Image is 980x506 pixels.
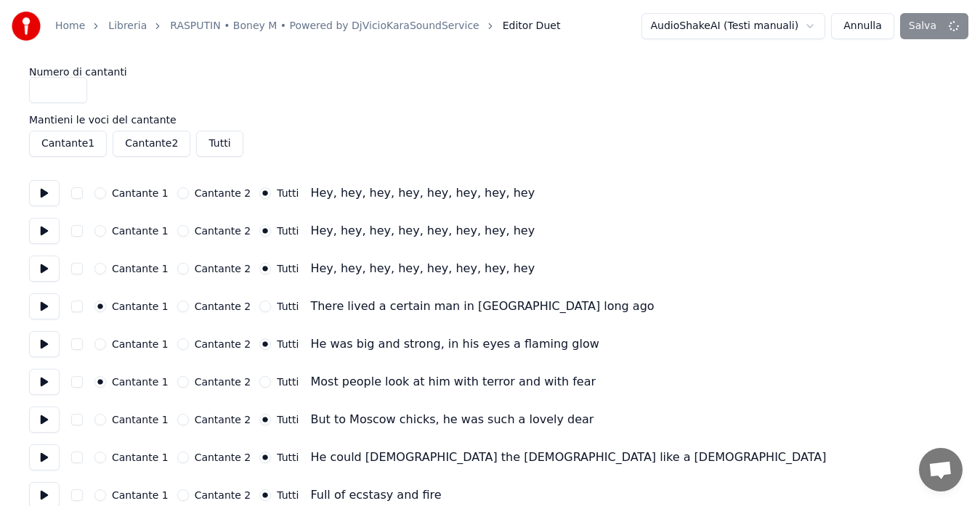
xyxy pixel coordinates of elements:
a: RASPUTIN • Boney M • Powered by DjVicioKaraSoundService [170,19,479,33]
button: Tutti [196,131,243,157]
label: Cantante 2 [195,188,251,198]
div: Aprire la chat [919,448,963,491]
div: Hey, hey, hey, hey, hey, hey, hey, hey [310,184,535,202]
button: Annulla [831,13,894,39]
label: Tutti [277,188,299,198]
button: Cantante2 [113,131,190,157]
label: Cantante 2 [195,339,251,349]
label: Mantieni le voci del cantante [29,115,951,125]
div: Hey, hey, hey, hey, hey, hey, hey, hey [310,260,535,277]
label: Tutti [277,264,299,274]
label: Tutti [277,301,299,311]
label: Tutti [277,377,299,387]
div: Full of ecstasy and fire [310,486,441,504]
label: Cantante 2 [195,452,251,462]
label: Cantante 2 [195,415,251,425]
label: Tutti [277,339,299,349]
img: youka [12,12,41,41]
label: Cantante 1 [112,377,169,387]
nav: breadcrumb [55,19,560,33]
label: Cantante 1 [112,415,169,425]
label: Cantante 1 [112,226,169,236]
label: Cantante 2 [195,377,251,387]
label: Cantante 1 [112,188,169,198]
label: Cantante 1 [112,301,169,311]
label: Cantante 2 [195,490,251,500]
span: Editor Duet [503,19,561,33]
label: Cantante 1 [112,490,169,500]
div: He could [DEMOGRAPHIC_DATA] the [DEMOGRAPHIC_DATA] like a [DEMOGRAPHIC_DATA] [310,449,826,466]
div: Hey, hey, hey, hey, hey, hey, hey, hey [310,222,535,240]
label: Numero di cantanti [29,67,951,77]
label: Cantante 1 [112,452,169,462]
label: Cantante 2 [195,264,251,274]
div: But to Moscow chicks, he was such a lovely dear [310,411,594,428]
div: He was big and strong, in his eyes a flaming glow [310,335,599,353]
a: Libreria [108,19,147,33]
label: Tutti [277,226,299,236]
label: Tutti [277,452,299,462]
div: Most people look at him with terror and with fear [310,373,596,391]
button: Cantante1 [29,131,107,157]
div: There lived a certain man in [GEOGRAPHIC_DATA] long ago [310,298,654,315]
label: Cantante 1 [112,339,169,349]
label: Cantante 2 [195,301,251,311]
label: Cantante 1 [112,264,169,274]
label: Cantante 2 [195,226,251,236]
label: Tutti [277,490,299,500]
a: Home [55,19,85,33]
label: Tutti [277,415,299,425]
